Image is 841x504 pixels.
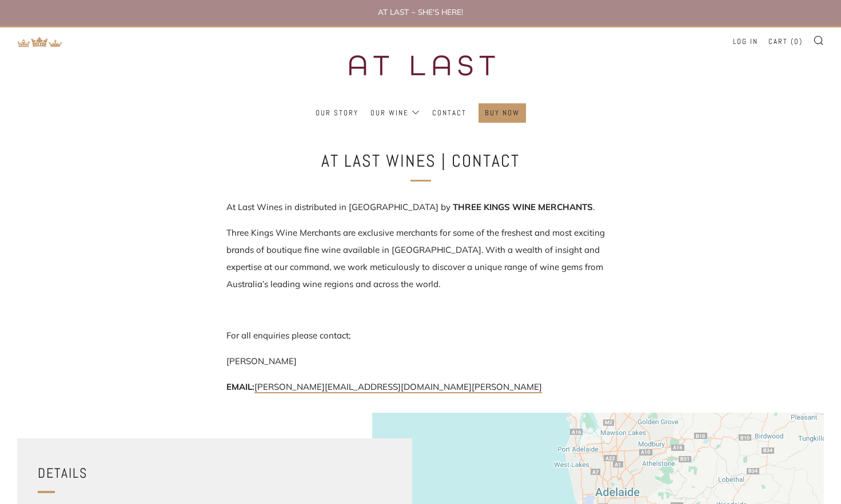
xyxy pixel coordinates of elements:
p: For all enquiries please contact; [226,327,615,344]
p: Three Kings Wine Merchants are exclusive merchants for some of the freshest and most exciting bra... [226,224,615,293]
a: Cart (0) [768,33,803,51]
p: [PERSON_NAME] [226,353,615,370]
strong: EMAIL: [226,381,254,392]
img: Return to TKW Merchants [17,37,63,47]
a: Buy Now [485,104,520,122]
span: 0 [794,37,799,46]
a: [PERSON_NAME][EMAIL_ADDRESS][DOMAIN_NAME][PERSON_NAME] [254,381,542,393]
h1: At Last Wines | Contact [232,147,609,175]
strong: THREE KINGS WINE MERCHANTS [453,201,593,212]
img: three kings wine merchants [321,27,521,103]
a: Our Story [316,104,358,122]
a: Return to TKW Merchants [17,35,63,46]
a: Contact [432,104,467,122]
a: Details [38,455,392,490]
p: At Last Wines in distributed in [GEOGRAPHIC_DATA] by . [226,199,615,216]
a: Our Wine [370,104,420,122]
a: Log in [733,33,758,51]
h3: Details [38,461,392,485]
